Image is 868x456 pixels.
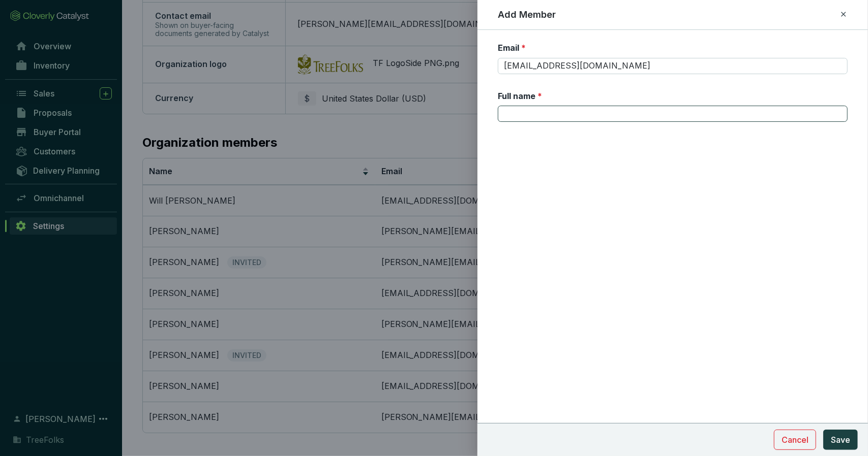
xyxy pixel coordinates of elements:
[782,434,809,446] span: Cancel
[774,430,816,450] button: Cancel
[498,42,526,53] label: Email
[831,434,850,446] span: Save
[498,8,556,21] h2: Add Member
[823,430,858,450] button: Save
[498,90,542,102] label: Full name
